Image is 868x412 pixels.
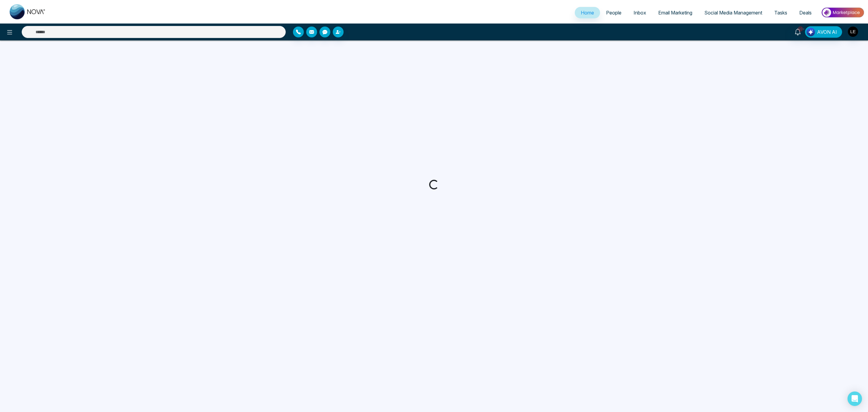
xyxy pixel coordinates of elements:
[581,10,594,16] span: Home
[774,10,787,16] span: Tasks
[627,7,652,18] a: Inbox
[821,6,864,19] img: Market-place.gif
[798,26,803,32] span: 10+
[807,28,815,36] img: Lead Flow
[799,10,812,16] span: Deals
[575,7,600,18] a: Home
[600,7,627,18] a: People
[10,4,46,19] img: Nova CRM Logo
[634,10,646,16] span: Inbox
[768,7,793,18] a: Tasks
[848,27,858,37] img: User Avatar
[698,7,768,18] a: Social Media Management
[805,26,842,38] button: AVON AI
[658,10,692,16] span: Email Marketing
[606,10,621,16] span: People
[793,7,818,18] a: Deals
[817,28,837,36] span: AVON AI
[848,391,862,406] div: Open Intercom Messenger
[704,10,762,16] span: Social Media Management
[652,7,698,18] a: Email Marketing
[791,26,805,37] a: 10+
